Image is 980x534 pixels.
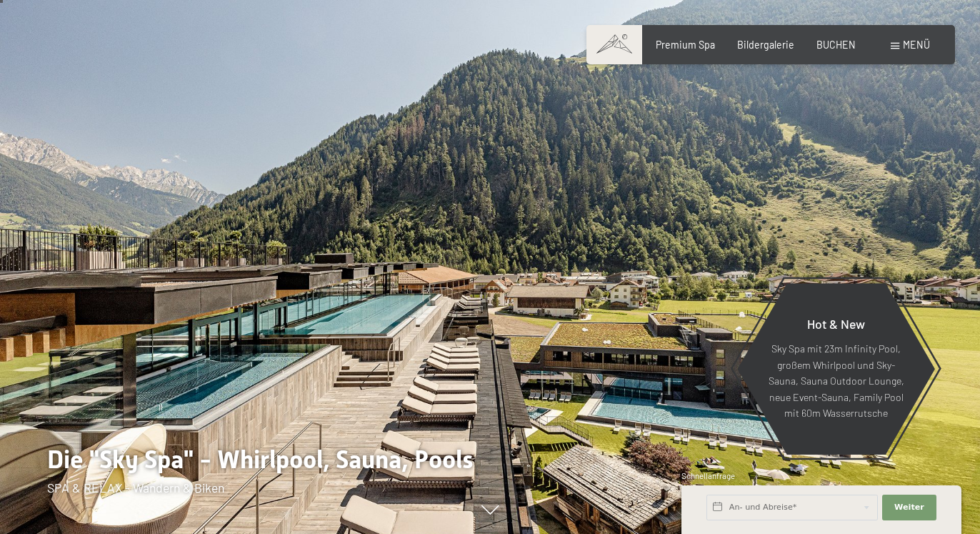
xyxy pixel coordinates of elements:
[903,39,930,51] span: Menü
[882,495,936,520] button: Weiter
[768,341,904,422] p: Sky Spa mit 23m Infinity Pool, großem Whirlpool und Sky-Sauna, Sauna Outdoor Lounge, neue Event-S...
[737,39,794,51] a: Bildergalerie
[656,39,715,51] a: Premium Spa
[816,39,856,51] a: BUCHEN
[736,282,936,455] a: Hot & New Sky Spa mit 23m Infinity Pool, großem Whirlpool und Sky-Sauna, Sauna Outdoor Lounge, ne...
[807,316,865,332] span: Hot & New
[681,471,735,480] span: Schnellanfrage
[894,502,924,513] span: Weiter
